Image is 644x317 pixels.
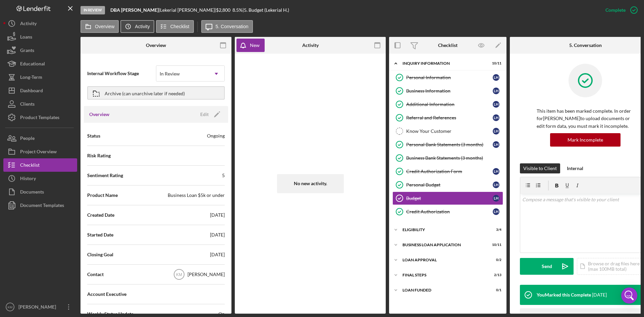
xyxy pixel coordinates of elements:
[20,17,37,32] div: Activity
[20,145,57,160] div: Project Overview
[537,292,591,298] div: You Marked this Complete
[406,128,493,134] div: Know Your Customer
[232,7,243,13] div: 8.5 %
[392,98,503,111] a: Additional InformationLH
[216,24,249,29] label: 5. Conversation
[17,300,60,315] div: [PERSON_NAME]
[489,258,501,262] div: 0 / 2
[402,288,485,292] div: LOAN FUNDED
[493,195,499,202] div: L H
[80,6,105,14] div: In Review
[20,30,32,45] div: Loans
[489,243,501,247] div: 10 / 11
[87,271,104,278] span: Contact
[3,70,77,84] button: Long-Term
[567,163,583,173] div: Internal
[20,44,34,59] div: Grants
[493,208,499,215] div: L H
[87,86,225,100] button: Archive (can unarchive later if needed)
[187,271,225,278] div: [PERSON_NAME]
[89,111,109,118] h3: Overview
[20,97,35,112] div: Clients
[563,163,587,173] button: Internal
[3,44,77,57] a: Grants
[20,84,43,99] div: Dashboard
[201,20,253,33] button: 5. Conversation
[542,258,552,275] div: Send
[3,131,77,145] a: People
[406,196,493,201] div: Budget
[87,231,113,238] span: Started Date
[402,228,485,232] div: Eligibility
[3,30,77,44] a: Loans
[402,61,485,65] div: INQUIRY INFORMATION
[207,133,225,139] div: Ongoing
[160,71,180,76] div: In Review
[135,24,150,29] label: Activity
[392,138,503,151] a: Personal Bank Statements (3 months)LH
[493,101,499,108] div: L H
[3,199,77,212] a: Document Templates
[3,172,77,185] button: History
[156,20,194,33] button: Checklist
[406,75,493,80] div: Personal Information
[110,7,159,13] b: DBA [PERSON_NAME]
[222,172,225,179] div: 5
[3,84,77,97] a: Dashboard
[406,88,493,94] div: Business Information
[438,43,458,48] div: Checklist
[87,70,156,77] span: Internal Workflow Stage
[146,43,166,48] div: Overview
[550,133,621,147] button: Mark Incomplete
[493,141,499,148] div: L H
[87,192,118,199] span: Product Name
[406,155,503,161] div: Business Bank Statements (3 months)
[406,142,493,147] div: Personal Bank Statements (3 months)
[216,7,230,13] span: $2,800
[493,168,499,175] div: L H
[80,20,119,33] button: Overview
[569,43,602,48] div: 5. Conversation
[3,17,77,30] button: Activity
[520,258,574,275] button: Send
[236,39,265,52] button: New
[523,163,557,173] div: Visible to Client
[3,145,77,158] button: Project Overview
[8,305,12,309] text: KM
[277,174,344,193] div: No new activity.
[392,71,503,84] a: Personal InformationLH
[210,231,225,238] div: [DATE]
[406,209,493,214] div: Credit Authorization
[402,258,485,262] div: Loan Approval
[599,3,641,17] button: Complete
[210,251,225,258] div: [DATE]
[87,212,114,218] span: Created Date
[392,192,503,205] a: BudgetLH
[392,205,503,218] a: Credit AuthorizationLH
[392,111,503,124] a: Referral and ReferencesLH
[392,84,503,98] a: Business InformationLH
[489,288,501,292] div: 0 / 1
[402,273,485,277] div: Final Steps
[87,251,113,258] span: Closing Goal
[489,273,501,277] div: 2 / 13
[568,133,603,147] div: Mark Incomplete
[392,124,503,138] a: Know Your CustomerLH
[20,57,45,72] div: Educational
[160,7,216,13] div: Lekerial [PERSON_NAME] |
[20,199,64,214] div: Document Templates
[168,192,225,199] div: Business Loan $5k or under
[243,7,289,13] div: | 5. Budget (Lekerial H.)
[95,24,114,29] label: Overview
[302,43,319,48] div: Activity
[392,178,503,192] a: Personal BudgetLH
[493,114,499,121] div: L H
[3,97,77,111] a: Clients
[3,57,77,70] button: Educational
[406,102,493,107] div: Additional Information
[537,107,634,130] p: This item has been marked complete. In order for [PERSON_NAME] to upload documents or edit form d...
[592,292,607,298] time: 2025-09-11 22:51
